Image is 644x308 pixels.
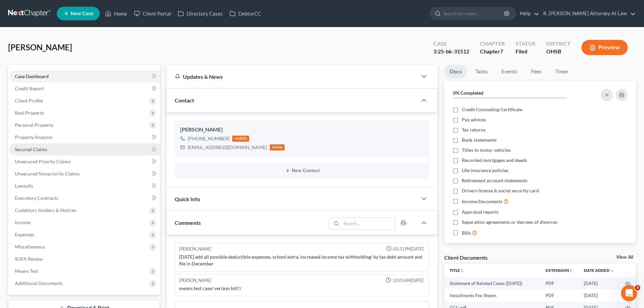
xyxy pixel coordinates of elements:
[9,82,160,95] a: Credit Report
[393,246,424,252] span: 05:31PM[DATE]
[480,48,505,55] div: Chapter
[462,157,527,164] span: Recorded mortgages and deeds
[102,7,130,20] a: Home
[460,269,464,273] i: unfold_more
[15,268,38,274] span: Means Test
[578,289,620,302] td: [DATE]
[462,106,522,113] span: Credit Counseling Certificate
[480,40,505,48] div: Chapter
[9,156,160,168] a: Unsecured Priority Claims
[443,7,505,20] input: Search by name...
[546,40,571,48] div: District
[578,277,620,289] td: [DATE]
[15,232,34,237] span: Expenses
[15,122,53,128] span: Personal Property
[180,126,424,134] div: [PERSON_NAME]
[9,168,160,180] a: Unsecured Nonpriority Claims
[15,280,63,286] span: Additional Documents
[500,48,503,54] span: 7
[15,195,58,201] span: Executory Contracts
[462,116,486,123] span: Pay advices
[462,177,527,184] span: Retirement account statements
[444,65,467,78] a: Docs
[8,42,72,52] span: [PERSON_NAME]
[175,196,200,202] span: Quick Info
[232,136,249,142] div: mobile
[450,268,464,273] a: Titleunfold_more
[462,137,497,143] span: Bank statements
[15,207,76,213] span: Codebtors Insiders & Notices
[341,218,395,229] input: Search...
[462,230,471,236] span: Bills
[616,255,633,260] a: View All
[462,167,508,174] span: Life insurance policies
[174,7,226,20] a: Directory Cases
[9,143,160,156] a: Secured Claims
[179,254,425,267] div: [DATE] add all possible deductible expenses, school extra, increased income tax withholding/ ky t...
[9,70,160,82] a: Case Dashboard
[470,65,493,78] a: Tasks
[516,40,535,48] div: Status
[444,254,487,261] div: Client Documents
[546,48,571,55] div: OHSB
[444,277,540,289] td: Statement of Related Cases ([DATE])
[9,131,160,143] a: Property Analysis
[581,40,628,55] button: Preview
[15,134,52,140] span: Property Analysis
[444,289,540,302] td: Installments Fee Sheets
[15,73,49,79] span: Case Dashboard
[433,40,469,48] div: Case
[175,97,194,103] span: Contact
[71,11,93,16] span: New Case
[462,219,557,226] span: Separation agreements or decrees of divorces
[15,110,44,116] span: Real Property
[462,198,502,205] span: Income Documents
[180,168,424,173] button: New Contact
[516,48,535,55] div: Filed
[9,192,160,204] a: Executory Contracts
[462,147,511,153] span: Titles to motor vehicles
[15,159,71,164] span: Unsecured Priority Claims
[175,219,201,226] span: Comments
[433,48,469,55] div: 3:25-bk-31512
[550,65,574,78] a: Timer
[584,268,614,273] a: Date Added expand_more
[540,7,636,20] a: R. [PERSON_NAME] Attorney At Law
[270,144,285,150] div: home
[15,98,43,103] span: Client Profile
[130,7,174,20] a: Client Portal
[15,146,47,152] span: Secured Claims
[540,277,578,289] td: PDF
[525,65,547,78] a: Fees
[9,253,160,265] a: SOFA Review
[179,285,425,292] div: means test case/ verizon bill?/
[179,246,211,252] div: [PERSON_NAME]
[15,171,79,176] span: Unsecured Nonpriority Claims
[462,209,499,215] span: Appraisal reports
[9,180,160,192] a: Lawsuits
[15,256,43,262] span: SOFA Review
[15,244,45,250] span: Miscellaneous
[540,289,578,302] td: PDF
[621,285,637,301] iframe: Intercom live chat
[496,65,523,78] a: Events
[15,219,30,225] span: Income
[635,285,640,290] span: 3
[546,268,573,273] a: Extensionunfold_more
[517,7,539,20] a: Help
[610,269,614,273] i: expand_more
[175,73,409,80] div: Updates & News
[392,277,424,284] span: 10:05AM[DATE]
[462,126,485,133] span: Tax returns
[188,144,267,151] div: [EMAIL_ADDRESS][DOMAIN_NAME]
[15,86,44,91] span: Credit Report
[462,187,539,194] span: Drivers license & social security card
[179,277,211,284] div: [PERSON_NAME]
[188,135,230,142] div: [PHONE_NUMBER]
[15,183,33,189] span: Lawsuits
[569,269,573,273] i: unfold_more
[226,7,264,20] a: DebtorCC
[453,90,483,96] strong: 0% Completed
